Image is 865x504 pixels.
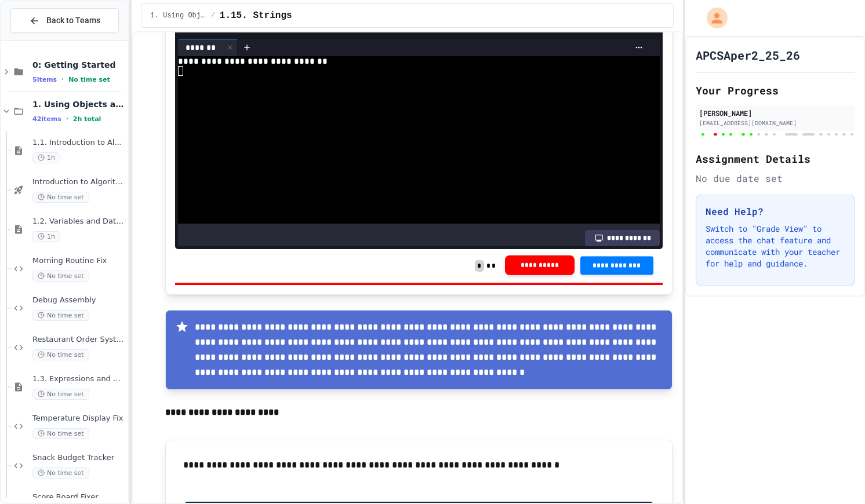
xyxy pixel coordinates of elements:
span: No time set [32,389,89,400]
span: 2h total [73,115,101,123]
h1: APCSAper2_25_26 [696,47,800,63]
span: 1.15. Strings [220,9,292,23]
span: No time set [32,428,89,439]
span: Temperature Display Fix [32,414,126,423]
h3: Need Help? [706,204,845,218]
div: My Account [695,5,730,31]
p: Switch to "Grade View" to access the chat feature and communicate with your teacher for help and ... [706,223,845,269]
span: Restaurant Order System [32,335,126,345]
button: Back to Teams [10,8,119,33]
span: Morning Routine Fix [32,256,126,266]
span: No time set [32,310,89,321]
span: 0: Getting Started [32,60,126,70]
span: 1. Using Objects and Methods [151,11,206,20]
span: Snack Budget Tracker [32,453,126,463]
span: 1h [32,231,60,242]
span: 1.1. Introduction to Algorithms, Programming, and Compilers [32,138,126,148]
h2: Assignment Details [696,151,855,167]
span: No time set [32,349,89,360]
span: • [66,114,68,123]
span: 5 items [32,76,57,83]
div: [EMAIL_ADDRESS][DOMAIN_NAME] [699,119,851,127]
div: [PERSON_NAME] [699,108,851,118]
span: 42 items [32,115,61,123]
h2: Your Progress [696,82,855,98]
span: 1h [32,152,60,163]
span: 1.2. Variables and Data Types [32,217,126,227]
span: No time set [32,192,89,203]
span: Score Board Fixer [32,492,126,502]
span: 1. Using Objects and Methods [32,99,126,109]
span: No time set [68,76,110,83]
span: No time set [32,271,89,282]
span: / [211,11,215,20]
span: 1.3. Expressions and Output [New] [32,374,126,384]
span: No time set [32,468,89,479]
div: No due date set [696,171,855,185]
span: • [61,75,64,84]
span: Back to Teams [46,14,100,27]
span: Introduction to Algorithms, Programming, and Compilers [32,177,126,187]
span: Debug Assembly [32,295,126,305]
